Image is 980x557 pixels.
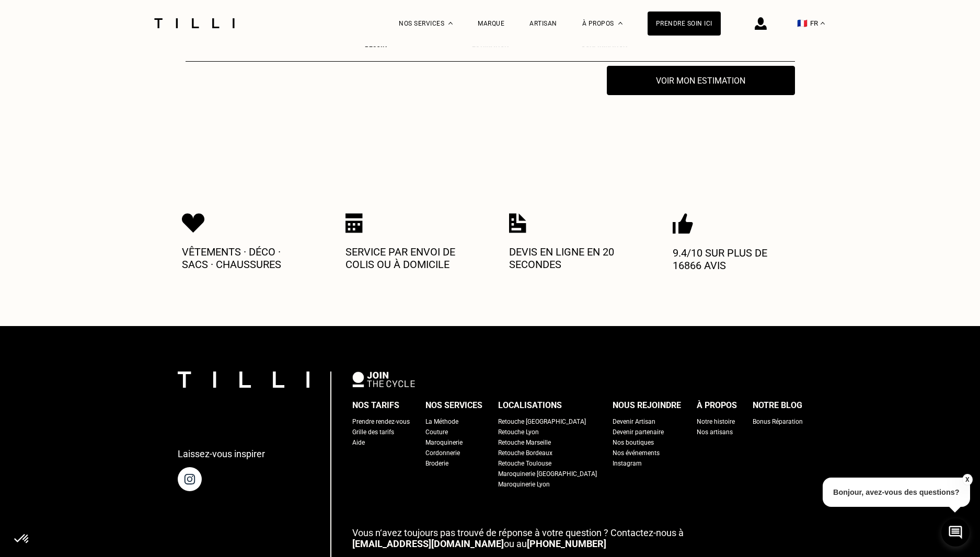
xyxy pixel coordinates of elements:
a: Nos boutiques [613,437,654,448]
img: logo Tilli [178,372,309,388]
p: Vêtements · Déco · Sacs · Chaussures [182,246,307,271]
a: Maroquinerie Lyon [498,479,550,490]
p: Devis en ligne en 20 secondes [509,246,635,271]
img: page instagram de Tilli une retoucherie à domicile [178,467,202,491]
a: Marque [478,20,504,27]
p: 9.4/10 sur plus de 16866 avis [673,247,798,272]
a: Retouche [GEOGRAPHIC_DATA] [498,416,586,427]
p: Bonjour, avez-vous des questions? [823,478,970,507]
img: Icon [345,213,363,233]
a: Cordonnerie [425,448,460,458]
a: Artisan [529,20,557,27]
p: Laissez-vous inspirer [178,448,265,459]
a: Retouche Toulouse [498,458,551,469]
span: 🇫🇷 [797,18,808,28]
div: Nos services [425,398,482,413]
img: Icon [673,213,693,234]
img: logo Join The Cycle [352,372,415,387]
a: [EMAIL_ADDRESS][DOMAIN_NAME] [352,538,504,549]
a: Broderie [425,458,448,469]
a: La Méthode [425,416,458,427]
img: Logo du service de couturière Tilli [151,18,238,28]
p: Service par envoi de colis ou à domicile [345,246,471,271]
img: Menu déroulant [448,22,453,25]
a: Maroquinerie [425,437,463,448]
a: Nos événements [613,448,660,458]
img: Menu déroulant à propos [618,22,622,25]
a: Grille des tarifs [352,427,394,437]
a: Bonus Réparation [753,416,803,427]
p: ou au [352,527,803,549]
img: icône connexion [755,17,767,30]
a: Instagram [613,458,642,469]
a: Retouche Bordeaux [498,448,552,458]
a: Devenir Artisan [613,416,655,427]
button: Voir mon estimation [607,66,795,95]
a: Devenir partenaire [613,427,664,437]
div: Notre blog [753,398,802,413]
a: Retouche Marseille [498,437,551,448]
a: Prendre soin ici [648,11,721,36]
img: Icon [509,213,526,233]
div: Nos tarifs [352,398,399,413]
button: X [962,474,972,485]
img: Icon [182,213,205,233]
a: Retouche Lyon [498,427,539,437]
a: Nos artisans [697,427,733,437]
div: À propos [697,398,737,413]
a: [PHONE_NUMBER] [527,538,606,549]
a: Notre histoire [697,416,735,427]
a: Couture [425,427,448,437]
a: Maroquinerie [GEOGRAPHIC_DATA] [498,469,597,479]
img: menu déroulant [821,22,825,25]
a: Aide [352,437,365,448]
a: Prendre rendez-vous [352,416,410,427]
span: Vous n‘avez toujours pas trouvé de réponse à votre question ? Contactez-nous à [352,527,684,538]
div: Localisations [498,398,562,413]
div: Nous rejoindre [613,398,681,413]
